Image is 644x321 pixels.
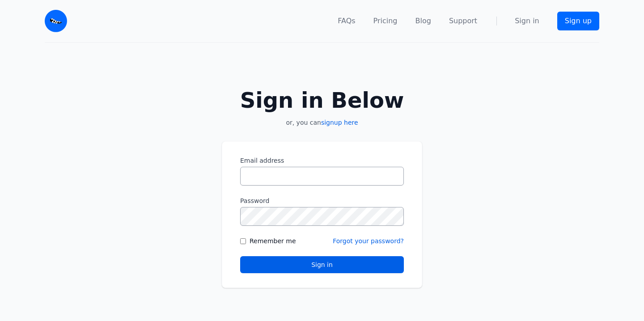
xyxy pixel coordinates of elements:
[45,10,67,32] img: Email Monster
[240,196,404,205] label: Password
[321,119,358,126] a: signup here
[338,16,355,26] a: FAQs
[240,156,404,165] label: Email address
[240,256,404,273] button: Sign in
[557,12,599,30] a: Sign up
[415,16,431,26] a: Blog
[222,89,422,111] h2: Sign in Below
[373,16,398,26] a: Pricing
[515,16,539,26] a: Sign in
[333,237,404,245] a: Forgot your password?
[449,16,477,26] a: Support
[222,118,422,127] p: or, you can
[250,237,296,245] label: Remember me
